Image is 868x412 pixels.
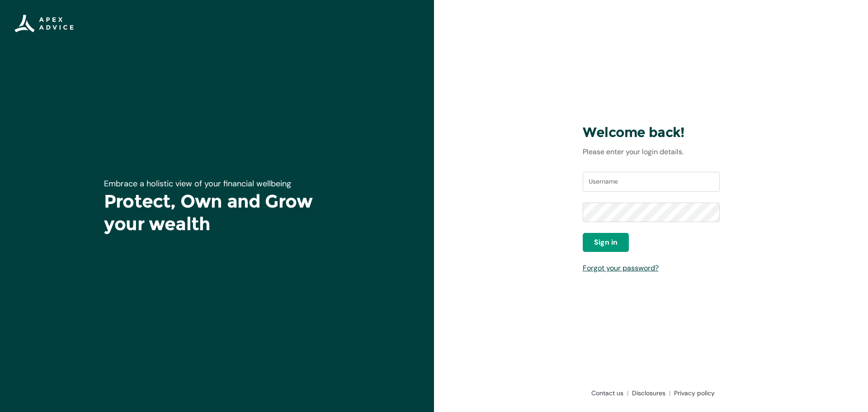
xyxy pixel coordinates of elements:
h1: Protect, Own and Grow your wealth [104,190,330,235]
h3: Welcome back! [583,124,720,141]
a: Privacy policy [670,388,715,398]
p: Please enter your login details. [583,147,720,157]
a: Contact us [588,388,628,398]
a: Disclosures [628,388,670,398]
button: Sign in [583,233,629,252]
span: Sign in [594,237,618,248]
span: Embrace a holistic view of your financial wellbeing [104,178,291,189]
a: Forgot your password? [583,263,659,273]
img: Apex Advice Group [14,14,74,33]
input: Username [583,172,720,192]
